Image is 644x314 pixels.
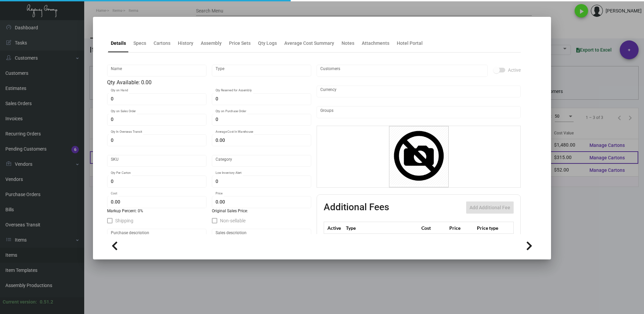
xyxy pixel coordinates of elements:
span: Non-sellable [220,217,246,225]
th: Cost [420,222,447,234]
div: Details [111,40,126,47]
input: Add new.. [320,109,517,115]
div: Hotel Portal [397,40,423,47]
div: Cartons [154,40,170,47]
div: History [178,40,193,47]
input: Add new.. [320,68,484,73]
th: Active [324,222,345,234]
div: Price Sets [229,40,251,47]
div: Specs [133,40,146,47]
div: 0.51.2 [40,299,53,306]
div: Qty Available: 0.00 [107,78,311,87]
span: Add Additional Fee [470,205,510,210]
div: Attachments [362,40,389,47]
th: Price [448,222,475,234]
th: Price type [475,222,506,234]
span: Shipping [115,217,133,225]
th: Type [344,222,420,234]
span: Active [508,66,521,74]
div: Assembly [201,40,222,47]
h2: Additional Fees [324,201,389,214]
div: Qty Logs [258,40,277,47]
div: Current version: [3,299,37,306]
div: Notes [342,40,354,47]
div: Average Cost Summary [284,40,334,47]
button: Add Additional Fee [466,201,514,214]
